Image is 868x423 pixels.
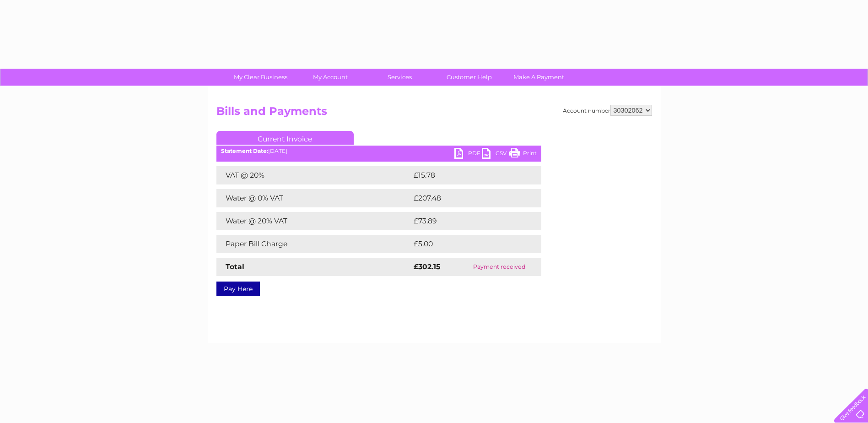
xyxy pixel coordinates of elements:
td: Payment received [457,258,541,276]
b: Statement Date: [221,147,268,154]
td: VAT @ 20% [216,166,411,184]
a: CSV [482,148,509,161]
a: Pay Here [216,282,260,296]
strong: £302.15 [414,262,440,271]
a: Make A Payment [501,69,577,86]
td: £207.48 [411,189,525,207]
td: £15.78 [411,166,522,184]
a: PDF [454,148,482,161]
a: My Account [292,69,368,86]
div: Account number [563,105,652,116]
h2: Bills and Payments [216,105,652,122]
a: Print [509,148,537,161]
a: Services [362,69,437,86]
td: Paper Bill Charge [216,235,411,253]
td: Water @ 20% VAT [216,212,411,230]
td: £73.89 [411,212,523,230]
td: £5.00 [411,235,520,253]
div: [DATE] [216,148,541,154]
strong: Total [226,262,244,271]
a: Customer Help [431,69,507,86]
a: My Clear Business [223,69,298,86]
td: Water @ 0% VAT [216,189,411,207]
a: Current Invoice [216,131,354,145]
